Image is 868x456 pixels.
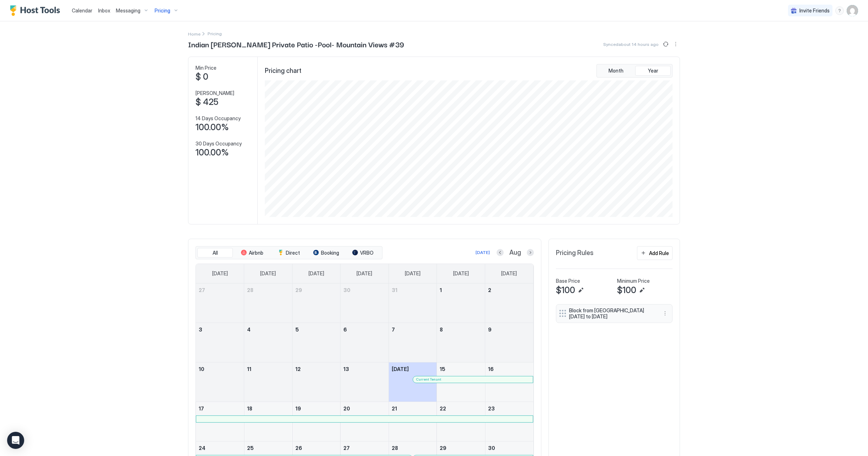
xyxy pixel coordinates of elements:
[485,323,533,362] td: August 9, 2025
[188,31,200,37] span: Home
[321,250,339,256] span: Booking
[244,283,293,323] td: July 28, 2025
[437,402,485,441] td: August 22, 2025
[392,287,397,293] span: 31
[488,405,495,412] span: 23
[440,405,446,412] span: 22
[392,445,398,451] span: 28
[488,366,494,372] span: 16
[7,432,24,449] div: Open Intercom Messenger
[155,7,170,14] span: Pricing
[196,362,244,402] td: August 10, 2025
[497,249,504,256] button: Previous month
[196,283,244,323] td: July 27, 2025
[265,67,301,75] span: Pricing chart
[244,362,292,376] a: August 11, 2025
[440,327,443,333] span: 8
[494,264,524,283] a: Saturday
[308,248,344,258] button: Booking
[295,287,302,293] span: 29
[199,327,202,333] span: 3
[341,402,389,441] td: August 20, 2025
[199,445,205,451] span: 24
[661,40,670,48] button: Sync prices
[293,402,341,415] a: August 19, 2025
[392,327,395,333] span: 7
[205,264,235,283] a: Sunday
[437,323,485,362] td: August 8, 2025
[244,402,293,441] td: August 18, 2025
[389,402,437,415] a: August 21, 2025
[617,285,636,296] span: $100
[527,249,534,256] button: Next month
[195,65,216,71] span: Min Price
[295,327,299,333] span: 5
[247,327,251,333] span: 4
[247,366,251,372] span: 11
[440,287,442,293] span: 1
[341,402,389,415] a: August 20, 2025
[244,441,292,455] a: August 25, 2025
[293,283,341,297] a: July 29, 2025
[598,66,634,76] button: Month
[437,283,485,297] a: August 1, 2025
[437,362,485,376] a: August 15, 2025
[437,283,485,323] td: August 1, 2025
[416,377,441,382] span: Current Tenant
[661,309,669,318] div: menu
[341,283,389,323] td: July 30, 2025
[292,283,341,323] td: July 29, 2025
[271,248,307,258] button: Direct
[212,270,228,277] span: [DATE]
[360,250,374,256] span: VRBO
[295,405,301,412] span: 19
[301,264,331,283] a: Tuesday
[556,249,594,257] span: Pricing Rules
[244,402,292,415] a: August 18, 2025
[437,362,485,402] td: August 15, 2025
[341,362,389,402] td: August 13, 2025
[440,366,445,372] span: 15
[341,441,389,455] a: August 27, 2025
[343,366,349,372] span: 13
[577,286,585,295] button: Edit
[392,366,409,372] span: [DATE]
[405,270,420,277] span: [DATE]
[10,5,63,16] div: Host Tools Logo
[389,362,437,376] a: August 14, 2025
[476,249,490,256] div: [DATE]
[343,445,350,451] span: 27
[617,278,650,284] span: Minimum Price
[244,323,292,336] a: August 4, 2025
[389,402,437,441] td: August 21, 2025
[475,248,491,257] button: [DATE]
[357,270,372,277] span: [DATE]
[440,445,446,451] span: 29
[116,7,140,14] span: Messaging
[556,278,580,284] span: Base Price
[195,90,234,96] span: [PERSON_NAME]
[309,270,324,277] span: [DATE]
[197,248,233,258] button: All
[485,283,533,323] td: August 2, 2025
[661,309,669,318] button: More options
[609,68,623,74] span: Month
[196,402,244,415] a: August 17, 2025
[253,264,283,283] a: Monday
[199,287,205,293] span: 27
[195,71,208,82] span: $ 0
[195,140,242,147] span: 30 Days Occupancy
[446,264,476,283] a: Friday
[208,31,222,36] span: Breadcrumb
[349,264,379,283] a: Wednesday
[188,30,200,37] a: Home
[416,377,530,382] div: Current Tenant
[247,287,253,293] span: 28
[341,323,389,362] td: August 6, 2025
[649,249,669,257] div: Add Rule
[343,327,347,333] span: 6
[72,7,92,14] span: Calendar
[345,248,381,258] button: VRBO
[199,366,204,372] span: 10
[835,6,844,15] div: menu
